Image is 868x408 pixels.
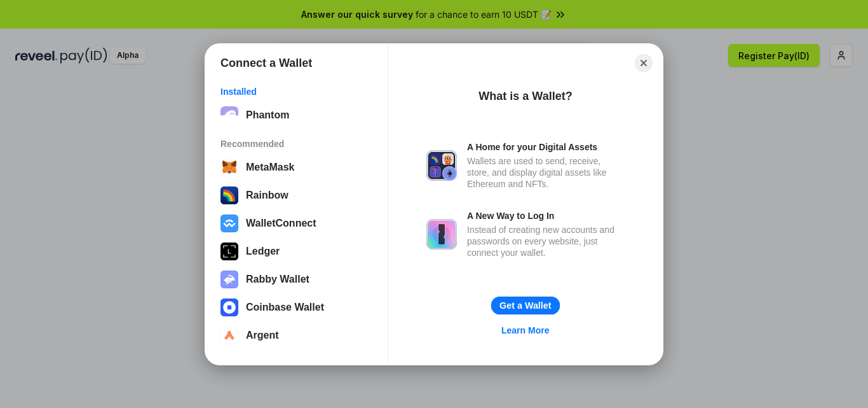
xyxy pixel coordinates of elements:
div: MetaMask [246,162,294,173]
div: Ledger [246,246,280,257]
button: Rainbow [217,183,376,208]
div: Instead of creating new accounts and passwords on every website, just connect your wallet. [467,224,625,258]
button: Argent [217,323,376,348]
div: Recommended [220,138,372,150]
img: svg+xml,%3Csvg%20width%3D%2228%22%20height%3D%2228%22%20viewBox%3D%220%200%2028%2028%22%20fill%3D... [220,299,238,316]
button: Get a Wallet [491,296,560,314]
div: Argent [246,330,279,341]
div: Get a Wallet [499,300,552,311]
div: Learn More [501,325,549,336]
div: Phantom [246,109,289,121]
button: Rabby Wallet [217,267,376,292]
img: svg+xml,%3Csvg%20width%3D%2228%22%20height%3D%2228%22%20viewBox%3D%220%200%2028%2028%22%20fill%3D... [220,158,238,176]
button: Close [635,54,653,72]
div: Rabby Wallet [246,274,309,285]
img: svg+xml,%3Csvg%20width%3D%2228%22%20height%3D%2228%22%20viewBox%3D%220%200%2028%2028%22%20fill%3D... [220,327,238,344]
img: svg+xml,%3Csvg%20xmlns%3D%22http%3A%2F%2Fwww.w3.org%2F2000%2Fsvg%22%20width%3D%2228%22%20height%3... [220,243,238,260]
img: svg+xml,%3Csvg%20width%3D%22120%22%20height%3D%22120%22%20viewBox%3D%220%200%20120%20120%22%20fil... [220,186,238,204]
img: epq2vO3P5aLWl15yRS7Q49p1fHTx2Sgh99jU3kfXv7cnPATIVQHAx5oQs66JWv3SWEjHOsb3kKgmE5WNBxBId7C8gm8wEgOvz... [220,106,238,124]
img: svg+xml,%3Csvg%20xmlns%3D%22http%3A%2F%2Fwww.w3.org%2F2000%2Fsvg%22%20fill%3D%22none%22%20viewBox... [220,271,238,288]
button: Phantom [217,102,376,128]
button: MetaMask [217,155,376,180]
div: A New Way to Log In [467,210,625,222]
div: A Home for your Digital Assets [467,141,625,153]
button: Ledger [217,239,376,264]
div: Wallets are used to send, receive, store, and display digital assets like Ethereum and NFTs. [467,155,625,190]
img: svg+xml,%3Csvg%20width%3D%2228%22%20height%3D%2228%22%20viewBox%3D%220%200%2028%2028%22%20fill%3D... [220,215,238,232]
button: WalletConnect [217,211,376,236]
img: svg+xml,%3Csvg%20xmlns%3D%22http%3A%2F%2Fwww.w3.org%2F2000%2Fsvg%22%20fill%3D%22none%22%20viewBox... [426,150,457,181]
div: Coinbase Wallet [246,302,324,313]
h1: Connect a Wallet [220,55,312,71]
img: svg+xml,%3Csvg%20xmlns%3D%22http%3A%2F%2Fwww.w3.org%2F2000%2Fsvg%22%20fill%3D%22none%22%20viewBox... [426,219,457,250]
a: Learn More [494,322,557,339]
div: What is a Wallet? [478,88,572,104]
div: Installed [220,86,372,97]
div: WalletConnect [246,218,316,229]
div: Rainbow [246,190,288,201]
button: Coinbase Wallet [217,295,376,320]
